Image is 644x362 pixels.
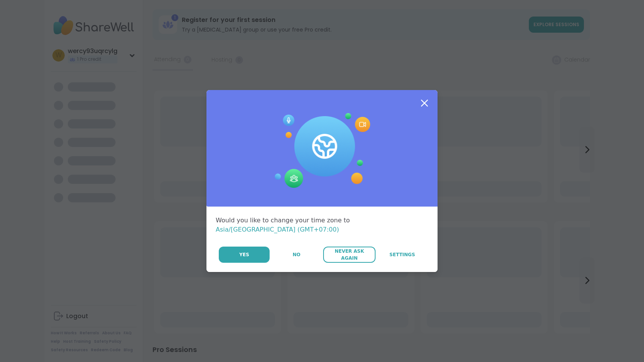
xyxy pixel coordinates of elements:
div: Would you like to change your time zone to [216,216,428,234]
span: Yes [239,251,249,258]
button: Yes [219,247,270,263]
span: No [293,251,300,258]
button: Never Ask Again [323,247,375,263]
img: Session Experience [274,113,370,189]
button: No [270,247,322,263]
span: Asia/[GEOGRAPHIC_DATA] (GMT+07:00) [216,226,339,233]
span: Never Ask Again [327,248,371,262]
a: Settings [376,247,428,263]
span: Settings [389,251,415,258]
